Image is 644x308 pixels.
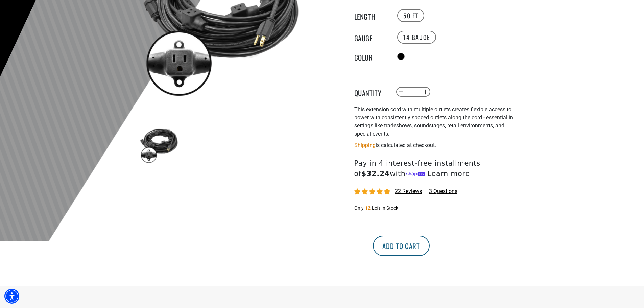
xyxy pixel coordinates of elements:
[354,11,388,20] legend: Length
[354,33,388,42] legend: Gauge
[395,188,422,194] span: 22 reviews
[354,189,391,195] span: 4.95 stars
[372,205,398,211] span: Left In Stock
[373,236,430,256] button: Add to cart
[354,52,388,61] legend: Color
[429,188,457,195] span: 3 questions
[354,106,513,137] span: This extension cord with multiple outlets creates flexible access to power with consistently spac...
[354,142,376,148] a: Shipping
[139,125,178,164] img: black
[365,205,371,211] span: 12
[397,31,436,44] label: 14 Gauge
[397,9,424,22] label: 50 FT
[354,88,388,96] label: Quantity
[354,205,364,211] span: Only
[354,141,520,150] div: is calculated at checkout.
[4,289,19,304] div: Accessibility Menu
